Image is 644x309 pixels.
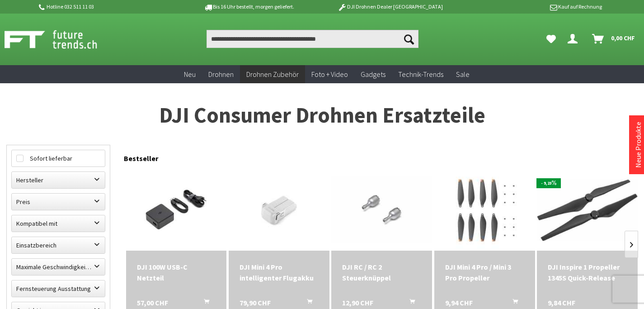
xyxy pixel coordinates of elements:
[193,297,215,309] button: In den Warenkorb
[179,1,320,12] p: Bis 16 Uhr bestellt, morgen geliefert.
[178,65,202,84] a: Neu
[456,70,470,79] span: Sale
[445,261,524,283] a: DJI Mini 4 Pro / Mini 3 Pro Propeller 9,94 CHF In den Warenkorb
[207,30,418,48] input: Produkt, Marke, Kategorie, EAN, Artikelnummer…
[354,65,392,84] a: Gadgets
[331,176,432,244] img: DJI RC / RC 2 Steuerknüppel
[450,65,476,84] a: Sale
[305,65,354,84] a: Foto + Video
[5,28,117,51] img: Shop Futuretrends - zur Startseite wechseln
[12,259,105,275] label: Maximale Geschwindigkeit in km/h
[137,297,168,308] span: 57,00 CHF
[124,145,638,167] div: Bestseller
[564,30,585,48] a: Dein Konto
[12,280,105,297] label: Fernsteuerung Ausstattung
[634,122,643,168] a: Neue Produkte
[548,261,627,283] div: DJI Inspire 1 Propeller 1345S Quick-Release
[537,179,638,241] img: DJI Inspire 1 Propeller 1345S Quick-Release
[461,1,602,12] p: Kauf auf Rechnung
[542,30,560,48] a: Meine Favoriten
[240,261,319,283] div: DJI Mini 4 Pro intelligenter Flugakku
[12,215,105,232] label: Kompatibel mit
[12,150,105,166] label: Sofort lieferbar
[611,31,635,45] span: 0,00 CHF
[240,261,319,283] a: DJI Mini 4 Pro intelligenter Flugakku 79,90 CHF In den Warenkorb
[12,194,105,210] label: Preis
[246,70,299,79] span: Drohnen Zubehör
[12,237,105,253] label: Einsatzbereich
[548,261,627,283] a: DJI Inspire 1 Propeller 1345S Quick-Release 9,84 CHF
[38,1,179,12] p: Hotline 032 511 11 03
[445,297,473,308] span: 9,94 CHF
[320,1,461,12] p: DJI Drohnen Dealer [GEOGRAPHIC_DATA]
[342,261,421,283] div: DJI RC / RC 2 Steuerknüppel
[392,65,450,84] a: Technik-Trends
[342,261,421,283] a: DJI RC / RC 2 Steuerknüppel 12,90 CHF In den Warenkorb
[137,261,216,283] a: DJI 100W USB-C Netzteil 57,00 CHF In den Warenkorb
[296,297,318,309] button: In den Warenkorb
[202,65,240,84] a: Drohnen
[342,297,373,308] span: 12,90 CHF
[311,70,348,79] span: Foto + Video
[445,261,524,283] div: DJI Mini 4 Pro / Mini 3 Pro Propeller
[6,104,638,127] h1: DJI Consumer Drohnen Ersatzteile
[361,70,385,79] span: Gadgets
[398,70,443,79] span: Technik-Trends
[208,70,234,79] span: Drohnen
[240,297,271,308] span: 79,90 CHF
[434,170,535,250] img: DJI Mini 4 Pro / Mini 3 Pro Propeller
[240,65,305,84] a: Drohnen Zubehör
[588,30,639,48] a: Warenkorb
[502,297,523,309] button: In den Warenkorb
[137,261,216,283] div: DJI 100W USB-C Netzteil
[184,70,196,79] span: Neu
[229,170,329,250] img: DJI Mini 4 Pro intelligenter Flugakku
[400,30,418,48] button: Suchen
[548,297,575,308] span: 9,84 CHF
[12,172,105,188] label: Hersteller
[126,176,227,244] img: DJI 100W USB-C Netzteil
[399,297,420,309] button: In den Warenkorb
